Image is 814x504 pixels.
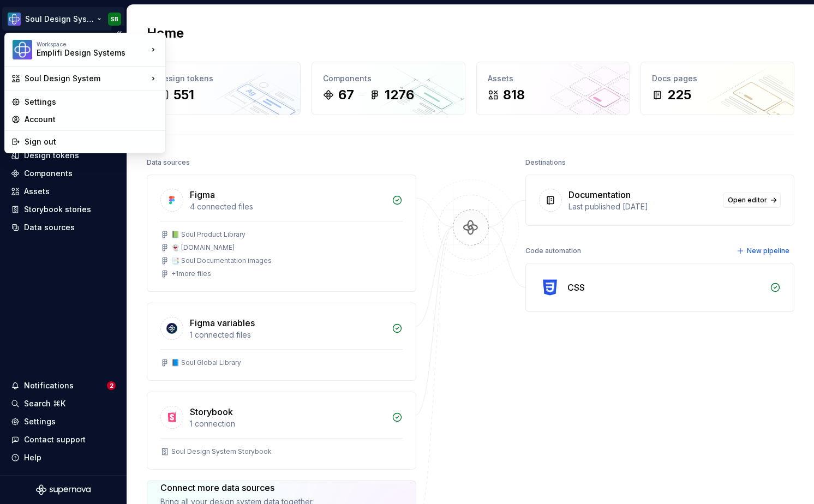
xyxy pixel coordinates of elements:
[37,41,148,47] div: Workspace
[37,47,129,58] div: Emplifi Design Systems
[13,40,32,59] img: 1ea0bd9b-656a-4045-8d3b-f5d01442cdbd.png
[25,136,159,147] div: Sign out
[25,73,148,84] div: Soul Design System
[25,114,159,125] div: Account
[25,97,159,107] div: Settings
